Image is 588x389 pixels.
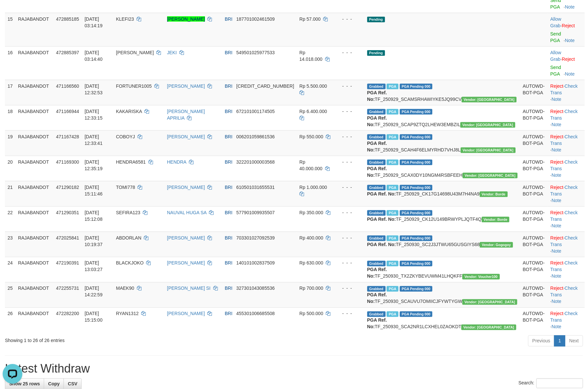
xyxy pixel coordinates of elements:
[367,236,386,241] span: Grabbed
[463,173,518,178] span: Vendor URL: https://secure10.1velocity.biz
[56,159,79,165] span: 471169300
[167,185,205,190] a: [PERSON_NAME]
[565,38,575,43] a: Note
[462,299,517,305] span: Vendor URL: https://secure10.1velocity.biz
[520,181,548,206] td: AUTOWD-BOT-PGA
[5,105,15,130] td: 18
[520,206,548,232] td: AUTOWD-BOT-PGA
[365,156,520,181] td: TF_250929_SCAX0DY10NGM4RSBFEEH
[56,210,79,215] span: 471290351
[365,105,520,130] td: TF_250929_SCAP9ZTQ2LHEW3EMBZIL
[548,232,585,257] td: · ·
[85,210,103,222] span: [DATE] 15:12:08
[550,235,564,240] a: Reject
[387,109,398,115] span: Marked by adkaldo
[548,13,585,46] td: ·
[552,122,562,127] a: Note
[520,232,548,257] td: AUTOWD-BOT-PGA
[550,159,578,171] a: Check Trans
[550,185,564,190] a: Reject
[225,134,232,139] span: BRI
[562,57,575,62] a: Reject
[56,83,79,89] span: 471166560
[528,335,554,347] a: Previous
[562,23,575,28] a: Reject
[85,83,103,95] span: [DATE] 12:32:53
[548,105,585,130] td: · ·
[400,210,433,216] span: PGA Pending
[225,50,232,55] span: BRI
[15,156,54,181] td: RAJABANDOT
[116,185,135,190] span: TOMI778
[367,134,386,140] span: Grabbed
[550,311,578,323] a: Check Trans
[548,308,585,333] td: · ·
[236,185,275,190] span: Copy 610501031655531 to clipboard
[56,50,79,55] span: 472885397
[15,232,54,257] td: RAJABANDOT
[548,206,585,232] td: · ·
[367,160,386,165] span: Grabbed
[548,46,585,80] td: ·
[548,80,585,105] td: · ·
[367,166,387,178] b: PGA Ref. No:
[5,232,15,257] td: 23
[5,257,15,282] td: 24
[48,381,60,387] span: Copy
[337,133,362,140] div: - - -
[337,285,362,292] div: - - -
[236,50,275,55] span: Copy 549501025977533 to clipboard
[367,267,387,279] b: PGA Ref. No:
[337,83,362,89] div: - - -
[299,210,323,215] span: Rp 350.000
[480,192,508,197] span: Vendor URL: https://checkout1.1velocity.biz
[167,109,205,121] a: [PERSON_NAME] APRILIA
[400,286,433,292] span: PGA Pending
[5,46,15,80] td: 16
[116,159,146,165] span: HENDRA6581
[552,97,562,102] a: Note
[167,134,205,139] a: [PERSON_NAME]
[548,130,585,156] td: · ·
[565,335,583,347] a: Next
[367,292,387,304] b: PGA Ref. No:
[236,210,275,215] span: Copy 577901009935507 to clipboard
[337,184,362,191] div: - - -
[15,206,54,232] td: RAJABANDOT
[85,16,103,28] span: [DATE] 03:14:19
[550,65,561,77] a: Send PGA
[3,3,22,22] button: Open LiveChat chat widget
[225,261,232,266] span: BRI
[56,134,79,139] span: 471167428
[56,286,79,291] span: 472255731
[367,210,386,216] span: Grabbed
[365,206,520,232] td: TF_250929_CK12U149BRWYPLJQTF4Q
[400,261,433,266] span: PGA Pending
[15,257,54,282] td: RAJABANDOT
[116,286,134,291] span: MAEK90
[116,83,152,89] span: FORTUNER1005
[68,381,77,387] span: CSV
[225,311,232,316] span: BRI
[299,311,323,316] span: Rp 500.000
[400,236,433,241] span: PGA Pending
[337,49,362,56] div: - - -
[15,308,54,333] td: RAJABANDOT
[56,261,79,266] span: 472190391
[5,362,583,376] h1: Latest Withdraw
[236,235,275,240] span: Copy 703301027092539 to clipboard
[367,90,387,102] b: PGA Ref. No:
[225,286,232,291] span: BRI
[5,308,15,333] td: 26
[565,4,575,10] a: Note
[299,50,322,62] span: Rp 14.018.000
[367,115,387,127] b: PGA Ref. No:
[225,210,232,215] span: BRI
[167,50,177,55] a: JEKI
[552,324,562,330] a: Note
[400,311,433,317] span: PGA Pending
[5,13,15,46] td: 15
[548,156,585,181] td: · ·
[387,84,398,89] span: Marked by adkaldo
[299,134,323,139] span: Rp 550.000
